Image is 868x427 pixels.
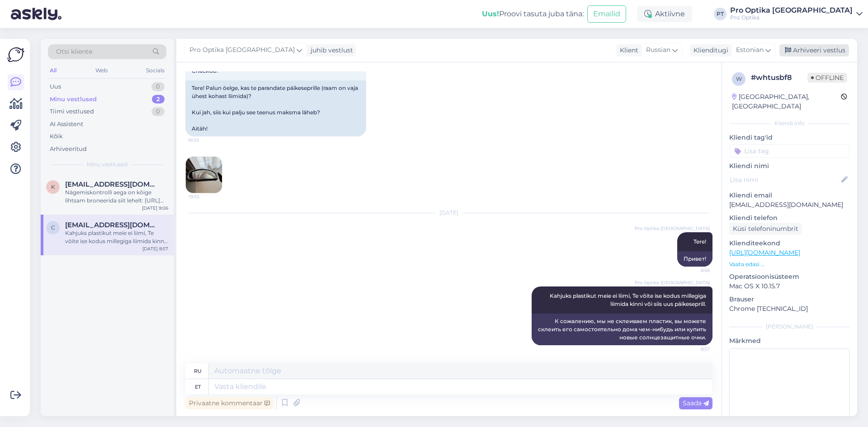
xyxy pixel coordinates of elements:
[637,6,692,22] div: Aktiivne
[729,144,850,158] input: Lisa tag
[65,180,159,188] span: kandramarek04@gmail.com
[50,82,61,91] div: Uus
[195,379,201,394] div: et
[186,157,222,193] img: Attachment
[730,7,853,14] div: Pro Optika [GEOGRAPHIC_DATA]
[729,272,850,282] p: Operatsioonisüsteem
[65,229,168,245] div: Kahjuks plastikut meie ei liimi, Te võite ise kodus millegiga liimida kinni või siis uus päikesep...
[730,7,863,21] a: Pro Optika [GEOGRAPHIC_DATA]Pro Optika
[189,45,295,55] span: Pro Optika [GEOGRAPHIC_DATA]
[693,238,706,245] span: Tere!
[56,47,92,56] span: Otsi kliente
[729,119,850,127] div: Kliendi info
[50,145,87,154] div: Arhiveeritud
[677,251,712,267] div: Привет!
[152,95,165,104] div: 2
[732,92,841,111] div: [GEOGRAPHIC_DATA], [GEOGRAPHIC_DATA]
[482,9,499,18] b: Uus!
[185,209,712,217] div: [DATE]
[65,221,159,229] span: catrinagerasimova@gmail.com
[690,46,728,55] div: Klienditugi
[676,346,710,352] span: 8:57
[87,160,127,169] span: Minu vestlused
[729,282,850,291] p: Mac OS X 10.15.7
[729,223,802,235] div: Küsi telefoninumbrit
[50,132,63,141] div: Kõik
[51,224,55,231] span: c
[151,107,165,116] div: 0
[144,65,166,76] div: Socials
[532,314,712,345] div: К сожалению, мы не склеиваем пластик, вы можете склеить его самостоятельно дома чем-нибудь или ку...
[729,304,850,314] p: Chrome [TECHNICAL_ID]
[676,267,710,274] span: 8:56
[714,8,726,20] div: PT
[185,80,366,136] div: Tere! Palun öelge, kas te parandate päikeseprille (raam on vaja ühest kohast liimida)? Kui jah, s...
[142,245,168,252] div: [DATE] 8:57
[587,5,626,23] button: Emailid
[616,46,638,55] div: Klient
[65,188,168,205] div: Nägemiskontrolli aega on kõige lihtsam broneerida siit lehelt: [URL][DOMAIN_NAME]
[51,183,55,190] span: k
[729,200,850,210] p: [EMAIL_ADDRESS][DOMAIN_NAME]
[48,65,58,76] div: All
[779,44,849,56] div: Arhiveeri vestlus
[729,191,850,200] p: Kliendi email
[729,213,850,223] p: Kliendi telefon
[185,397,274,409] div: Privaatne kommentaar
[550,292,708,307] span: Kahjuks plastikut meie ei liimi, Te võite ise kodus millegiga liimida kinni või siis uus päikesep...
[751,72,807,83] div: # whtusbf8
[807,73,847,83] span: Offline
[635,279,710,286] span: Pro Optika [GEOGRAPHIC_DATA]
[635,225,710,232] span: Pro Optika [GEOGRAPHIC_DATA]
[188,137,222,144] span: 19:33
[729,323,850,331] div: [PERSON_NAME]
[307,46,353,55] div: juhib vestlust
[50,107,94,116] div: Tiimi vestlused
[730,14,853,21] div: Pro Optika
[729,161,850,171] p: Kliendi nimi
[7,46,24,63] img: Askly Logo
[729,239,850,248] p: Klienditeekond
[683,399,709,407] span: Saada
[729,295,850,304] p: Brauser
[646,45,670,55] span: Russian
[151,82,165,91] div: 0
[194,363,202,379] div: ru
[729,249,800,257] a: [URL][DOMAIN_NAME]
[736,75,742,82] span: w
[729,336,850,346] p: Märkmed
[50,120,83,129] div: AI Assistent
[189,193,222,200] span: 19:33
[94,65,109,76] div: Web
[142,205,168,211] div: [DATE] 9:06
[50,95,97,104] div: Minu vestlused
[730,175,840,185] input: Lisa nimi
[736,45,764,55] span: Estonian
[729,260,850,268] p: Vaata edasi ...
[482,9,584,19] div: Proovi tasuta juba täna:
[729,133,850,142] p: Kliendi tag'id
